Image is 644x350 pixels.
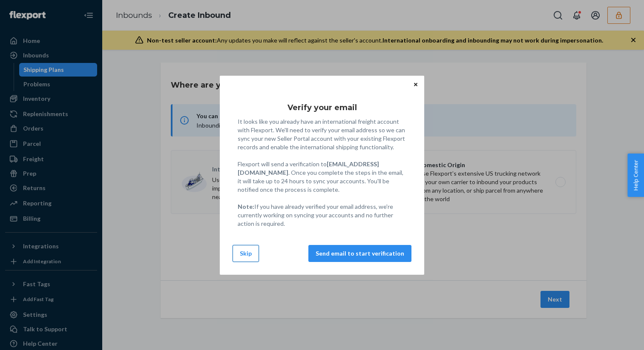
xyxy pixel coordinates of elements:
button: Send email to start verification [308,245,411,262]
button: Close [411,80,420,89]
button: Skip [233,245,259,262]
strong: Note: [238,203,254,210]
p: It looks like you already have an international freight account with Flexport. We'll need to veri... [238,117,406,228]
h3: Verify your email [287,102,357,113]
